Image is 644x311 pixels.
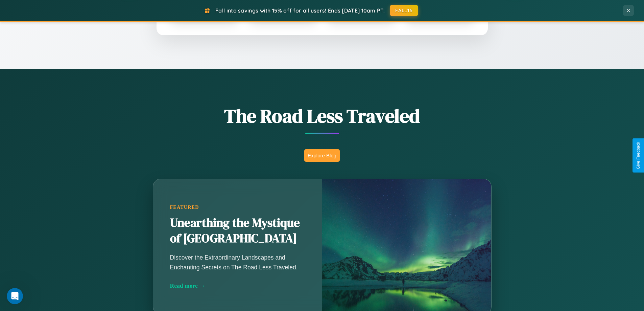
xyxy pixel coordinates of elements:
button: Explore Blog [304,149,340,162]
p: Discover the Extraordinary Landscapes and Enchanting Secrets on The Road Less Traveled. [170,253,305,272]
iframe: Intercom live chat [7,288,23,304]
h2: Unearthing the Mystique of [GEOGRAPHIC_DATA] [170,215,305,246]
h1: The Road Less Traveled [119,103,525,129]
span: Fall into savings with 15% off for all users! Ends [DATE] 10am PT. [215,7,385,14]
button: FALL15 [390,5,418,16]
div: Read more → [170,282,305,289]
div: Give Feedback [636,142,641,169]
div: Featured [170,204,305,210]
